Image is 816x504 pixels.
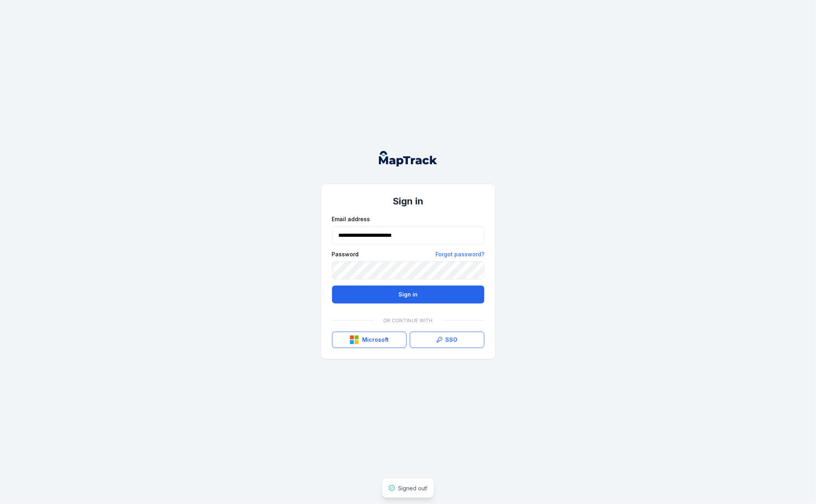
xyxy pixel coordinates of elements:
[398,485,427,492] span: Signed out!
[332,332,407,348] button: Microsoft
[332,250,359,258] label: Password
[436,250,484,258] a: Forgot password?
[366,151,450,167] nav: Global
[410,332,484,348] a: SSO
[332,215,370,223] label: Email address
[332,313,484,328] div: Or continue with
[332,286,485,303] button: Sign in
[332,195,484,208] h1: Sign in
